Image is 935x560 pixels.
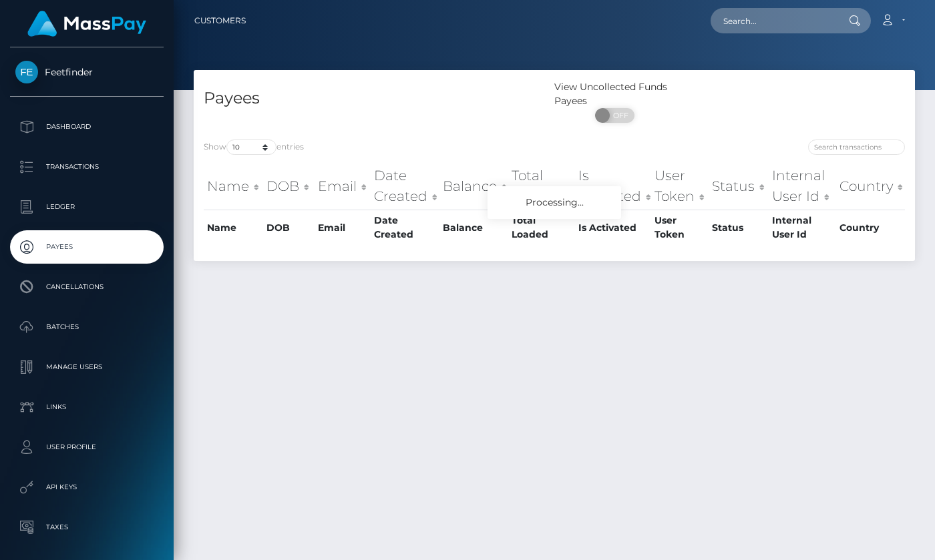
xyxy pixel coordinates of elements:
a: User Profile [10,431,164,464]
p: User Profile [15,437,158,457]
th: Internal User Id [769,210,837,245]
p: API Keys [15,477,158,497]
a: Batches [10,310,164,344]
p: Payees [15,237,158,257]
h4: Payees [204,87,544,110]
a: Customers [194,7,246,35]
a: Payees [10,230,164,264]
th: Country [836,210,905,245]
th: Total Loaded [508,162,574,210]
th: Balance [439,210,508,245]
a: Manage Users [10,350,164,384]
div: Processing... [488,186,621,219]
th: Email [315,162,371,210]
p: Links [15,397,158,417]
img: MassPay Logo [27,11,146,37]
p: Cancellations [15,277,158,297]
p: Ledger [15,197,158,217]
a: Transactions [10,150,164,184]
th: Country [836,162,905,210]
a: Taxes [10,511,164,544]
a: Dashboard [10,110,164,144]
p: Manage Users [15,357,158,377]
input: Search... [711,8,836,33]
a: Cancellations [10,270,164,304]
th: Email [315,210,371,245]
th: Internal User Id [769,162,837,210]
th: Status [709,210,768,245]
p: Batches [15,317,158,337]
img: Feetfinder [15,61,38,83]
th: Total Loaded [508,210,574,245]
th: DOB [263,210,315,245]
span: OFF [602,108,636,123]
th: Date Created [371,162,439,210]
select: Showentries [226,139,276,155]
a: API Keys [10,471,164,504]
th: User Token [651,162,709,210]
span: Feetfinder [10,66,164,78]
label: Show entries [204,139,304,155]
a: Links [10,390,164,424]
th: Date Created [371,210,439,245]
a: Ledger [10,190,164,224]
div: View Uncollected Funds Payees [554,80,675,108]
th: Balance [439,162,508,210]
th: User Token [651,210,709,245]
th: Name [204,162,263,210]
input: Search transactions [808,139,905,155]
p: Transactions [15,157,158,177]
p: Taxes [15,517,158,537]
th: Status [709,162,768,210]
th: Is Activated [575,210,651,245]
th: Name [204,210,263,245]
th: DOB [263,162,315,210]
th: Is Activated [575,162,651,210]
p: Dashboard [15,117,158,137]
